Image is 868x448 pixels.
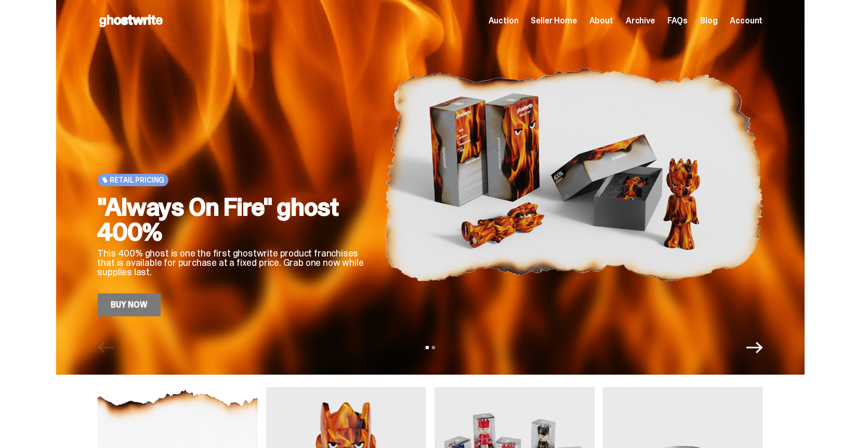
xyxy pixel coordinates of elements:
a: Archive [626,17,655,25]
button: Next [746,339,763,356]
span: Retail Pricing [110,176,165,184]
a: Seller Home [531,17,577,25]
img: "Always On Fire" ghost 400% [385,32,763,316]
button: View slide 1 [426,346,429,349]
a: Blog [700,17,717,25]
a: About [589,17,613,25]
button: View slide 2 [432,346,435,349]
a: Buy Now [98,293,161,316]
a: FAQs [667,17,688,25]
a: Auction [489,17,519,25]
h2: "Always On Fire" ghost 400% [98,195,368,245]
p: This 400% ghost is one the first ghostwrite product franchises that is available for purchase at ... [98,249,368,277]
a: Account [730,17,763,25]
